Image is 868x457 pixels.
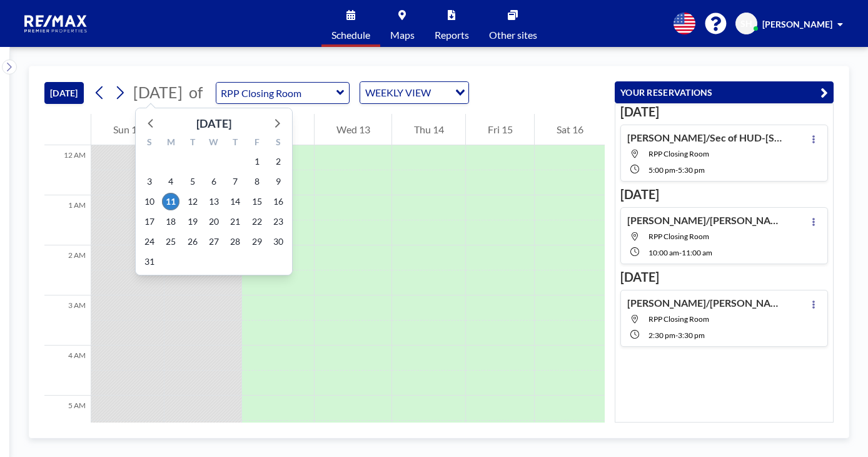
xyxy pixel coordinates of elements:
span: SH [740,18,752,29]
span: [DATE] [133,83,183,101]
div: [DATE] [196,115,231,132]
h3: [DATE] [620,269,828,285]
div: W [203,135,225,151]
span: 3:30 PM [678,331,705,340]
span: Friday, August 22, 2025 [248,213,266,230]
span: Maps [390,30,415,40]
span: Wednesday, August 13, 2025 [205,193,223,210]
span: RPP Closing Room [648,314,709,324]
span: Thursday, August 14, 2025 [226,193,244,210]
span: Saturday, August 23, 2025 [270,213,287,230]
span: Sunday, August 31, 2025 [141,253,158,270]
div: Search for option [360,82,468,103]
span: Friday, August 8, 2025 [248,173,266,190]
span: Wednesday, August 6, 2025 [205,173,223,190]
span: Saturday, August 16, 2025 [270,193,287,210]
div: 4 AM [44,346,91,396]
span: RPP Closing Room [648,149,709,158]
span: - [675,331,678,340]
span: Monday, August 4, 2025 [162,173,179,190]
div: 12 AM [44,145,91,195]
div: 1 AM [44,195,91,245]
button: YOUR RESERVATIONS [615,81,834,103]
span: Tuesday, August 19, 2025 [184,213,201,230]
span: Monday, August 25, 2025 [162,233,179,250]
div: S [268,135,289,151]
span: Thursday, August 21, 2025 [226,213,244,230]
div: F [246,135,267,151]
img: organization-logo [20,11,93,36]
div: Sat 16 [535,114,605,145]
span: WEEKLY VIEW [363,85,433,101]
div: Fri 15 [466,114,534,145]
span: Saturday, August 30, 2025 [270,233,287,250]
input: Search for option [435,85,448,101]
span: Thursday, August 28, 2025 [226,233,244,250]
h4: [PERSON_NAME]/[PERSON_NAME] Trust-[STREET_ADDRESS][PERSON_NAME] -[PERSON_NAME] [627,297,784,309]
span: Wednesday, August 20, 2025 [205,213,223,230]
input: RPP Closing Room [216,83,336,103]
span: RPP Closing Room [648,232,709,241]
span: - [675,165,678,175]
span: Saturday, August 9, 2025 [270,173,287,190]
span: - [679,248,682,257]
div: M [160,135,181,151]
span: Saturday, August 2, 2025 [270,153,287,170]
span: Sunday, August 10, 2025 [141,193,158,210]
h3: [DATE] [620,187,828,202]
span: Friday, August 1, 2025 [248,153,266,170]
div: 2 AM [44,245,91,295]
div: Wed 13 [315,114,391,145]
h4: [PERSON_NAME]/[PERSON_NAME]-[STREET_ADDRESS][PERSON_NAME] [627,214,784,227]
span: Wednesday, August 27, 2025 [205,233,223,250]
span: Other sites [489,30,537,40]
span: Sunday, August 17, 2025 [141,213,158,230]
span: Tuesday, August 12, 2025 [184,193,201,210]
span: 5:30 PM [678,165,705,175]
div: T [225,135,246,151]
div: 3 AM [44,295,91,346]
span: 10:00 AM [648,248,679,257]
span: Reports [435,30,469,40]
span: 11:00 AM [682,248,712,257]
div: 5 AM [44,396,91,446]
div: T [182,135,203,151]
span: Sunday, August 3, 2025 [141,173,158,190]
span: of [189,83,203,102]
div: S [139,135,160,151]
span: Thursday, August 7, 2025 [226,173,244,190]
span: Tuesday, August 26, 2025 [184,233,201,250]
span: Friday, August 15, 2025 [248,193,266,210]
div: Sun 10 [91,114,164,145]
span: 5:00 PM [648,165,675,175]
span: Sunday, August 24, 2025 [141,233,158,250]
span: Friday, August 29, 2025 [248,233,266,250]
span: [PERSON_NAME] [762,19,832,29]
div: Thu 14 [392,114,465,145]
h4: [PERSON_NAME]/Sec of HUD-[STREET_ADDRESS] Isom [627,131,784,144]
span: Tuesday, August 5, 2025 [184,173,201,190]
span: 2:30 PM [648,331,675,340]
span: Monday, August 11, 2025 [162,193,179,210]
button: [DATE] [44,82,84,104]
span: Schedule [331,30,370,40]
span: Monday, August 18, 2025 [162,213,179,230]
h3: [DATE] [620,104,828,120]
